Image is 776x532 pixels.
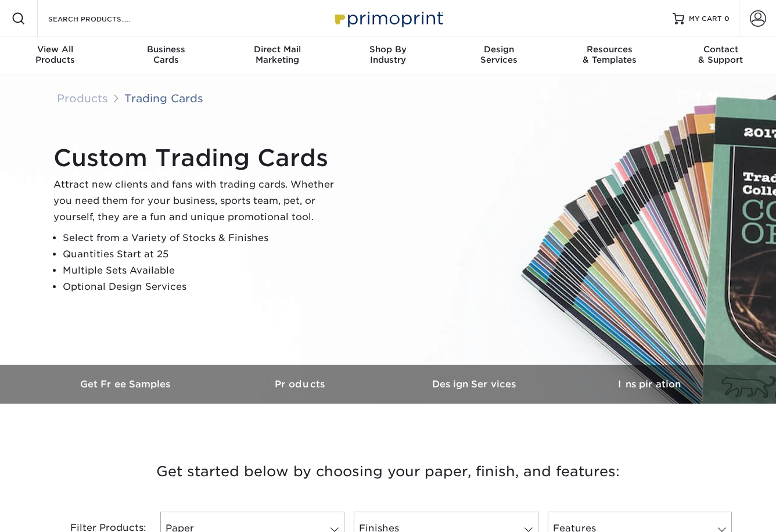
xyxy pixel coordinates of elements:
h3: Inspiration [562,379,737,390]
span: 0 [724,15,730,23]
a: Design Services [388,365,562,404]
a: Contact& Support [665,37,776,74]
span: Shop By [333,44,444,55]
span: Design [443,44,554,55]
span: Contact [665,44,776,55]
span: MY CART [689,14,722,24]
div: Industry [333,44,444,65]
a: Products [57,92,108,105]
h3: Get started below by choosing your paper, finish, and features: [48,445,728,498]
img: Primoprint [330,6,446,31]
div: & Templates [554,44,665,65]
span: Resources [554,44,665,55]
a: Get Free Samples [39,365,214,404]
a: Trading Cards [124,92,203,105]
a: Resources& Templates [554,37,665,74]
div: Cards [111,44,222,65]
h1: Custom Trading Cards [53,144,344,172]
span: Business [111,44,222,55]
input: SEARCH PRODUCTS..... [47,12,160,26]
a: Inspiration [562,365,737,404]
div: Services [443,44,554,65]
h3: Products [214,379,388,390]
a: DesignServices [443,37,554,74]
a: Direct MailMarketing [222,37,333,74]
h3: Design Services [388,379,562,390]
li: Select from a Variety of Stocks & Finishes [63,230,344,246]
a: Products [214,365,388,404]
div: & Support [665,44,776,65]
p: Attract new clients and fans with trading cards. Whether you need them for your business, sports ... [53,177,344,225]
span: Direct Mail [222,44,333,55]
h3: Get Free Samples [39,379,214,390]
li: Quantities Start at 25 [63,246,344,263]
div: Marketing [222,44,333,65]
li: Optional Design Services [63,279,344,295]
a: Shop ByIndustry [333,37,444,74]
a: BusinessCards [111,37,222,74]
li: Multiple Sets Available [63,263,344,279]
